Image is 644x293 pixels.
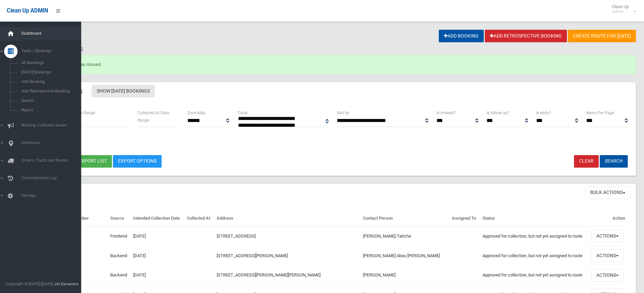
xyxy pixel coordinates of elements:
[360,246,449,266] td: [PERSON_NAME] Abou [PERSON_NAME]
[591,249,624,262] button: Actions
[485,30,567,42] a: Add Retrospective Booking
[113,155,162,168] a: Export Options
[480,246,589,266] td: Approved for collection, but not yet assigned to route
[54,282,78,286] strong: Jet Dynamics
[439,30,484,42] a: Add Booking
[217,253,288,258] a: [STREET_ADDRESS][PERSON_NAME]
[360,266,449,285] td: [PERSON_NAME]
[609,4,636,14] span: Clean Up
[19,123,86,128] span: Booking Collection Issues
[130,266,184,285] td: [DATE]
[30,55,636,74] div: Booking marked as missed.
[19,158,86,163] span: Drivers, Trucks and Routes
[5,282,53,286] span: Copyright © [DATE]-[DATE]
[19,141,86,145] span: Addresses
[360,211,449,226] th: Contact Person
[130,211,184,226] th: Intended Collection Date
[19,79,80,84] span: Add Booking
[217,272,320,277] a: [STREET_ADDRESS][PERSON_NAME][PERSON_NAME]
[74,155,112,168] button: Export list
[92,85,155,97] a: Show [DATE] Bookings
[19,31,86,36] span: Dashboard
[108,211,130,226] th: Source
[480,211,589,226] th: Status
[237,109,247,117] label: Truck
[19,70,80,75] span: [DATE] Bookings
[589,211,628,226] th: Action
[585,187,630,199] button: Bulk Actions
[214,211,360,226] th: Address
[19,176,86,180] span: Communication Log
[591,230,624,242] button: Actions
[19,60,80,65] span: All Bookings
[568,30,636,42] a: Create route for [DATE]
[600,155,628,168] button: Search
[449,211,480,226] th: Assigned To
[19,108,80,113] span: Report
[19,89,80,94] span: Add Retrospective Booking
[184,211,214,226] th: Collected At
[108,226,130,246] td: Frontend
[19,49,86,53] span: Tasks / Bookings
[217,234,256,239] a: [STREET_ADDRESS]
[480,266,589,285] td: Approved for collection, but not yet assigned to route
[7,7,48,14] span: Clean Up ADMIN
[360,226,449,246] td: [PERSON_NAME]-Tahche
[130,246,184,266] td: [DATE]
[19,193,86,198] span: Settings
[130,226,184,246] td: [DATE]
[19,98,80,103] span: Search
[480,226,589,246] td: Approved for collection, but not yet assigned to route
[108,246,130,266] td: Backend
[591,269,624,282] button: Actions
[574,155,599,168] a: Clear
[108,266,130,285] td: Backend
[612,9,629,14] small: Admin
